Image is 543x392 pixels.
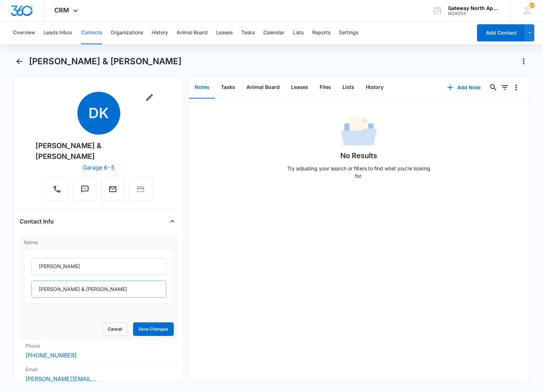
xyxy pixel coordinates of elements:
[20,339,178,363] div: Phone[PHONE_NUMBER]
[314,76,337,99] button: Files
[83,164,115,171] a: Garage 6-5
[55,6,70,14] span: CRM
[337,76,360,99] button: Lists
[101,189,125,195] a: Email
[45,189,69,195] a: Call
[45,177,69,201] button: Call
[20,217,54,226] h4: Contact Info
[111,21,143,44] button: Organizations
[24,238,174,246] label: Name
[518,56,529,67] button: Actions
[440,79,488,96] button: Add Note
[177,21,208,44] button: Animal Board
[499,82,511,93] button: Filters
[241,76,285,99] button: Animal Board
[25,342,172,350] label: Phone
[25,351,77,360] a: [PHONE_NUMBER]
[216,21,233,44] button: Leases
[448,11,500,16] div: account id
[241,21,255,44] button: Tasks
[73,189,97,195] a: Text
[31,281,166,298] input: Last Name
[529,2,535,8] span: 172
[152,21,168,44] button: History
[25,375,97,383] a: [PERSON_NAME][EMAIL_ADDRESS][PERSON_NAME][DOMAIN_NAME]
[312,21,330,44] button: Reports
[44,21,72,44] button: Leads Inbox
[215,76,241,99] button: Tasks
[81,21,102,44] button: Contacts
[29,56,182,67] h1: [PERSON_NAME] & [PERSON_NAME]
[189,76,215,99] button: Notes
[25,366,172,373] label: Email
[14,56,25,67] button: Back
[477,24,525,41] button: Add Contact
[285,76,314,99] button: Leases
[35,140,162,162] div: [PERSON_NAME] & [PERSON_NAME]
[529,2,535,8] div: notifications count
[293,21,304,44] button: Lists
[167,216,178,227] button: Close
[360,76,389,99] button: History
[101,177,125,201] button: Email
[102,322,127,336] button: Cancel
[31,258,166,275] input: First Name
[488,82,499,93] button: Search...
[511,82,522,93] button: Overflow Menu
[448,5,500,11] div: account name
[133,322,174,336] button: Save Changes
[77,92,120,135] span: DK
[13,21,35,44] button: Overview
[20,363,178,386] div: Email[PERSON_NAME][EMAIL_ADDRESS][PERSON_NAME][DOMAIN_NAME]
[263,21,284,44] button: Calendar
[341,115,377,150] img: No Data
[73,177,97,201] button: Text
[340,150,377,161] h1: No Results
[284,165,434,180] p: Try adjusting your search or filters to find what you’re looking for.
[339,21,358,44] button: Settings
